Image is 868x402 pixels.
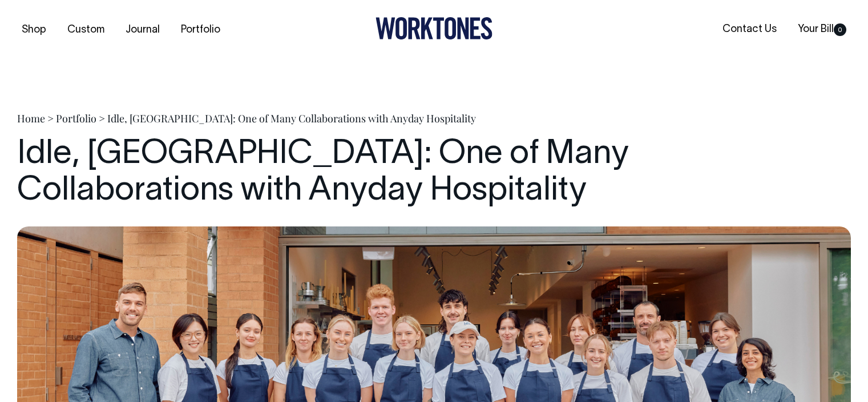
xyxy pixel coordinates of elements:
a: Contact Us [718,20,781,39]
a: Portfolio [176,21,225,39]
span: Idle, [GEOGRAPHIC_DATA]: One of Many Collaborations with Anyday Hospitality [107,112,476,125]
h1: Idle, [GEOGRAPHIC_DATA]: One of Many Collaborations with Anyday Hospitality [17,137,851,210]
span: > [99,112,105,125]
a: Journal [121,21,164,39]
a: Custom [63,21,109,39]
a: Shop [17,21,51,39]
a: Portfolio [56,112,96,125]
a: Home [17,112,45,125]
a: Your Bill0 [793,20,851,39]
span: 0 [834,23,846,36]
span: > [47,112,54,125]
